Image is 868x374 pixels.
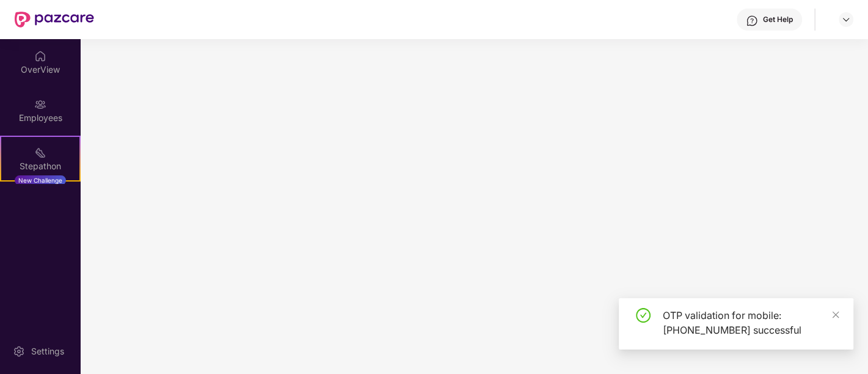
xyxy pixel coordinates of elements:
[763,15,793,24] div: Get Help
[15,175,66,185] div: New Challenge
[841,15,851,24] img: svg+xml;base64,PHN2ZyBpZD0iRHJvcGRvd24tMzJ4MzIiIHhtbG5zPSJodHRwOi8vd3d3LnczLm9yZy8yMDAwL3N2ZyIgd2...
[13,345,25,358] img: svg+xml;base64,PHN2ZyBpZD0iU2V0dGluZy0yMHgyMCIgeG1sbnM9Imh0dHA6Ly93d3cudzMub3JnLzIwMDAvc3ZnIiB3aW...
[34,147,46,159] img: svg+xml;base64,PHN2ZyB4bWxucz0iaHR0cDovL3d3dy53My5vcmcvMjAwMC9zdmciIHdpZHRoPSIyMSIgaGVpZ2h0PSIyMC...
[746,15,758,27] img: svg+xml;base64,PHN2ZyBpZD0iSGVscC0zMngzMiIgeG1sbnM9Imh0dHA6Ly93d3cudzMub3JnLzIwMDAvc3ZnIiB3aWR0aD...
[831,310,840,319] span: close
[27,345,68,358] div: Settings
[34,50,46,62] img: svg+xml;base64,PHN2ZyBpZD0iSG9tZSIgeG1sbnM9Imh0dHA6Ly93d3cudzMub3JnLzIwMDAvc3ZnIiB3aWR0aD0iMjAiIG...
[1,160,79,172] div: Stepathon
[15,12,94,28] img: New Pazcare Logo
[34,98,46,111] img: svg+xml;base64,PHN2ZyBpZD0iRW1wbG95ZWVzIiB4bWxucz0iaHR0cDovL3d3dy53My5vcmcvMjAwMC9zdmciIHdpZHRoPS...
[636,308,651,323] span: check-circle
[663,308,839,337] div: OTP validation for mobile: [PHONE_NUMBER] successful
